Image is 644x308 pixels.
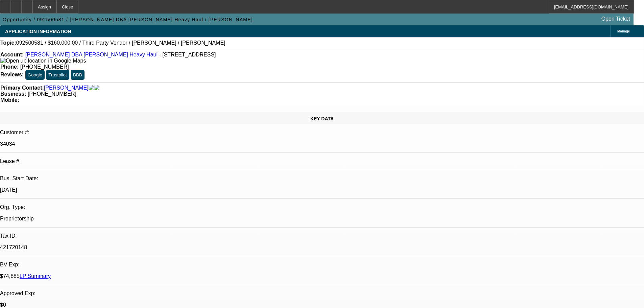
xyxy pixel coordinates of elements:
[44,85,89,91] a: [PERSON_NAME]
[16,40,225,46] span: 092500581 / $160,000.00 / Third Party Vendor / [PERSON_NAME] / [PERSON_NAME]
[20,64,69,70] span: [PHONE_NUMBER]
[89,85,94,91] img: facebook-icon.png
[310,116,334,121] span: KEY DATA
[0,72,24,77] strong: Reviews:
[0,52,24,57] strong: Account:
[0,58,86,64] img: Open up location in Google Maps
[617,29,630,33] span: Manage
[94,85,99,91] img: linkedin-icon.png
[0,64,19,70] strong: Phone:
[25,52,158,57] a: [PERSON_NAME] DBA [PERSON_NAME] Heavy Haul
[3,17,253,22] span: Opportunity / 092500581 / [PERSON_NAME] DBA [PERSON_NAME] Heavy Haul / [PERSON_NAME]
[0,40,16,46] strong: Topic:
[0,97,19,103] strong: Mobile:
[25,70,45,80] button: Google
[28,91,76,97] span: [PHONE_NUMBER]
[71,70,85,80] button: BBB
[0,85,44,91] strong: Primary Contact:
[599,13,633,25] a: Open Ticket
[159,52,216,57] span: - [STREET_ADDRESS]
[0,91,26,97] strong: Business:
[20,273,51,279] a: LP Summary
[46,70,69,80] button: Trustpilot
[5,29,71,34] span: APPLICATION INFORMATION
[0,58,86,64] a: View Google Maps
